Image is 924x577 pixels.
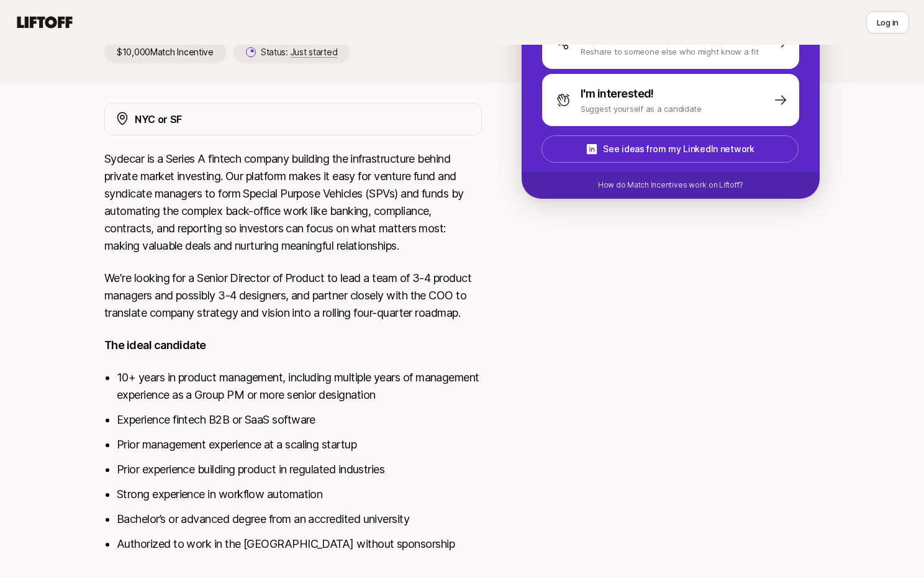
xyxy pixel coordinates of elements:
[541,135,799,163] button: See ideas from my LinkedIn network
[117,411,482,429] li: Experience fintech B2B or SaaS software
[104,150,482,255] p: Sydecar is a Series A fintech company building the infrastructure behind private market investing...
[104,338,206,352] strong: The ideal candidate
[117,486,482,503] li: Strong experience in workflow automation
[866,11,909,34] button: Log in
[117,436,482,453] li: Prior management experience at a scaling startup
[261,45,337,60] p: Status:
[291,47,338,58] span: Just started
[135,111,182,127] p: NYC or SF
[117,535,482,553] li: Authorized to work in the [GEOGRAPHIC_DATA] without sponsorship
[117,369,482,404] li: 10+ years in product management, including multiple years of management experience as a Group PM ...
[104,41,226,63] p: $10,000 Match Incentive
[581,102,702,115] p: Suggest yourself as a candidate
[104,270,482,322] p: We're looking for a Senior Director of Product to lead a team of 3-4 product managers and possibl...
[581,85,654,102] p: I'm interested!
[581,45,759,58] p: Reshare to someone else who might know a fit
[117,461,482,478] li: Prior experience building product in regulated industries
[117,511,482,528] li: Bachelor’s or advanced degree from an accredited university
[603,142,754,157] p: See ideas from my LinkedIn network
[598,179,743,191] p: How do Match Incentives work on Liftoff?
